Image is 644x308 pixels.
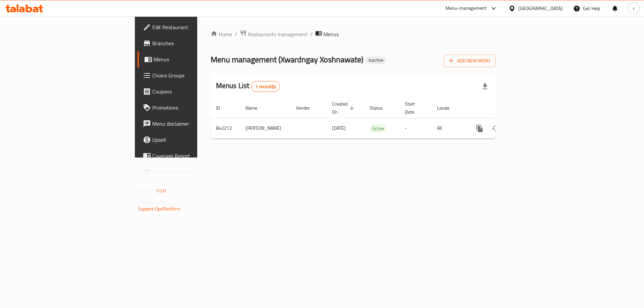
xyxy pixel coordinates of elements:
[138,204,181,213] a: Support.OpsPlatform
[518,5,562,12] div: [GEOGRAPHIC_DATA]
[211,52,363,67] span: Menu management ( Xwardngay Xoshnawate )
[251,83,280,90] span: 1 record(s)
[296,104,319,112] span: Vendor
[152,104,237,112] span: Promotions
[138,67,243,83] a: Choice Groups
[138,148,243,164] a: Coverage Report
[246,104,266,112] span: Name
[152,71,237,79] span: Choice Groups
[332,124,346,132] span: [DATE]
[310,30,313,38] li: /
[152,168,237,176] span: Grocery Checklist
[152,23,237,31] span: Edit Restaurant
[138,198,169,206] span: Get support on:
[138,83,243,100] a: Coupons
[216,104,229,112] span: ID
[432,118,466,138] td: All
[152,152,237,160] span: Coverage Report
[445,4,487,12] div: Menu-management
[138,35,243,51] a: Branches
[152,136,237,144] span: Upsell
[633,5,635,12] span: r
[138,186,155,195] span: Version:
[138,132,243,148] a: Upsell
[449,57,490,65] span: Add New Menu
[156,186,166,195] span: 1.0.0
[138,19,243,35] a: Edit Restaurant
[323,30,339,38] span: Menus
[366,56,386,64] div: Inactive
[466,98,541,118] th: Actions
[488,120,504,136] button: Change Status
[138,100,243,116] a: Promotions
[154,55,237,63] span: Menus
[211,98,541,139] table: enhanced table
[370,104,391,112] span: Status
[211,30,496,39] nav: breadcrumb
[216,81,280,92] h2: Menus List
[240,118,290,138] td: [PERSON_NAME]
[366,57,386,63] span: Inactive
[251,81,280,92] div: Total records count
[152,120,237,128] span: Menu disclaimer
[248,30,308,38] span: Restaurants management
[152,39,237,47] span: Branches
[138,51,243,67] a: Menus
[477,78,493,95] div: Export file
[240,30,308,39] a: Restaurants management
[332,100,356,116] span: Created On
[370,125,387,132] span: Active
[437,104,458,112] span: Locale
[472,120,488,136] button: more
[152,87,237,96] span: Coupons
[138,116,243,132] a: Menu disclaimer
[405,100,424,116] span: Start Date
[444,55,496,67] button: Add New Menu
[138,164,243,180] a: Grocery Checklist
[399,118,432,138] td: -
